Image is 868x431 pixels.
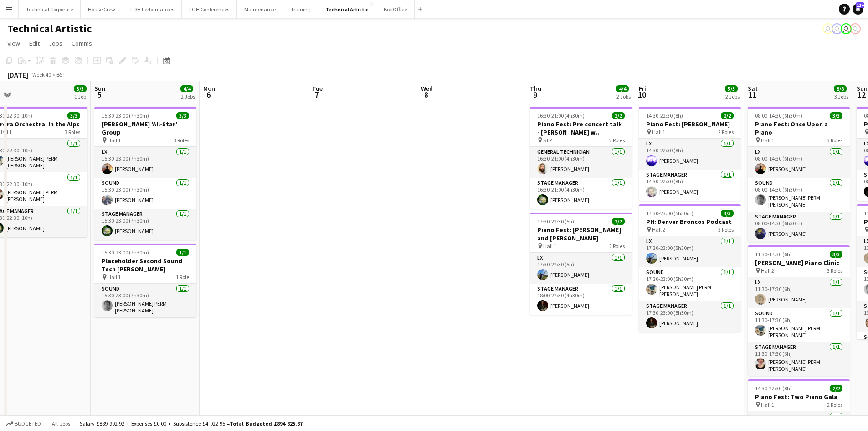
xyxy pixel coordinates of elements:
[181,93,195,100] div: 2 Jobs
[530,178,632,209] app-card-role: Stage Manager1/116:30-21:00 (4h30m)[PERSON_NAME]
[748,107,850,242] div: 08:00-14:30 (6h30m)3/3Piano Fest: Once Upon a Piano Hall 13 RolesLX1/108:00-14:30 (6h30m)[PERSON_...
[421,84,433,93] span: Wed
[850,23,861,34] app-user-avatar: Liveforce Admin
[5,419,42,429] button: Budgeted
[530,147,632,178] app-card-role: General Technician1/116:30-21:00 (4h30m)[PERSON_NAME]
[856,2,864,8] span: 114
[857,84,868,93] span: Sun
[530,253,632,284] app-card-role: LX1/117:30-22:30 (5h)[PERSON_NAME]
[748,212,850,243] app-card-role: Stage Manager1/108:00-14:30 (6h30m)[PERSON_NAME]
[652,226,665,233] span: Hall 2
[748,342,850,376] app-card-role: Stage Manager1/111:30-17:30 (6h)[PERSON_NAME] PERM [PERSON_NAME]
[311,89,323,100] span: 7
[7,22,92,36] h1: Technical Artistic
[748,393,850,401] h3: Piano Fest: Two Piano Gala
[639,120,741,128] h3: Piano Fest: [PERSON_NAME]
[616,85,629,92] span: 4/4
[94,107,196,240] app-job-card: 15:30-23:00 (7h30m)3/3[PERSON_NAME] 'All-Star' Group Hall 13 RolesLX1/115:30-23:00 (7h30m)[PERSON...
[834,93,848,100] div: 3 Jobs
[530,120,632,136] h3: Piano Fest: Pre concert talk - [PERSON_NAME] w [PERSON_NAME] and [PERSON_NAME]
[283,0,318,18] button: Training
[827,267,842,274] span: 3 Roles
[80,420,303,427] div: Salary £889 902.92 + Expenses £0.00 + Subsistence £4 922.95 =
[609,137,625,144] span: 2 Roles
[855,89,868,100] span: 12
[102,112,149,119] span: 15:30-23:00 (7h30m)
[639,170,741,201] app-card-role: Stage Manager1/114:30-22:30 (8h)[PERSON_NAME]
[746,89,758,100] span: 11
[609,243,625,249] span: 2 Roles
[748,308,850,342] app-card-role: Sound1/111:30-17:30 (6h)[PERSON_NAME] PERM [PERSON_NAME]
[537,218,574,225] span: 17:30-22:30 (5h)
[19,0,81,18] button: Technical Corporate
[827,137,842,144] span: 3 Roles
[639,236,741,267] app-card-role: LX1/117:30-23:00 (5h30m)[PERSON_NAME]
[639,204,741,332] app-job-card: 17:30-23:00 (5h30m)3/3PH: Denver Broncos Podcast Hall 23 RolesLX1/117:30-23:00 (5h30m)[PERSON_NAM...
[30,71,53,78] span: Week 40
[639,107,741,201] app-job-card: 14:30-22:30 (8h)2/2Piano Fest: [PERSON_NAME] Hall 12 RolesLX1/114:30-22:30 (8h)[PERSON_NAME]Stage...
[830,112,842,119] span: 3/3
[755,251,792,258] span: 11:30-17:30 (6h)
[652,129,665,135] span: Hall 1
[68,37,96,49] a: Comms
[182,0,237,18] button: FOH Conferences
[761,401,774,408] span: Hall 1
[4,37,24,49] a: View
[832,23,842,34] app-user-avatar: Visitor Services
[123,0,182,18] button: FOH Performances
[420,89,433,100] span: 8
[755,112,802,119] span: 08:00-14:30 (6h30m)
[94,209,196,240] app-card-role: Stage Manager1/115:30-23:00 (7h30m)[PERSON_NAME]
[94,284,196,317] app-card-role: Sound1/115:30-23:00 (7h30m)[PERSON_NAME] PERM [PERSON_NAME]
[108,137,121,144] span: Hall 1
[81,0,123,18] button: House Crew
[56,71,66,78] div: BST
[748,277,850,308] app-card-role: LX1/111:30-17:30 (6h)[PERSON_NAME]
[639,218,741,226] h3: PH: Denver Broncos Podcast
[827,401,842,408] span: 2 Roles
[94,178,196,209] app-card-role: Sound1/115:30-23:00 (7h30m)[PERSON_NAME]
[94,147,196,178] app-card-role: LX1/115:30-23:00 (7h30m)[PERSON_NAME]
[29,39,40,47] span: Edit
[721,210,734,217] span: 3/3
[537,112,585,119] span: 16:30-21:00 (4h30m)
[853,4,863,15] a: 114
[74,93,86,100] div: 1 Job
[530,84,541,93] span: Thu
[748,84,758,93] span: Sat
[15,421,41,427] span: Budgeted
[725,85,738,92] span: 5/5
[72,39,92,47] span: Comms
[529,89,541,100] span: 9
[612,218,625,225] span: 2/2
[203,84,215,93] span: Mon
[822,23,833,34] app-user-avatar: Sally PERM Pochciol
[637,89,646,100] span: 10
[639,139,741,170] app-card-role: LX1/114:30-22:30 (8h)[PERSON_NAME]
[718,129,734,135] span: 2 Roles
[230,420,303,427] span: Total Budgeted £894 825.87
[45,37,66,49] a: Jobs
[94,84,105,93] span: Sun
[49,39,62,47] span: Jobs
[748,245,850,376] app-job-card: 11:30-17:30 (6h)3/3[PERSON_NAME] Piano Clinic Hall 23 RolesLX1/111:30-17:30 (6h)[PERSON_NAME]Soun...
[176,249,189,256] span: 1/1
[50,420,72,427] span: All jobs
[721,112,734,119] span: 2/2
[748,120,850,136] h3: Piano Fest: Once Upon a Piano
[725,93,740,100] div: 2 Jobs
[530,213,632,315] app-job-card: 17:30-22:30 (5h)2/2Piano Fest: [PERSON_NAME] and [PERSON_NAME] Hall 12 RolesLX1/117:30-22:30 (5h)...
[93,89,105,100] span: 5
[761,267,774,274] span: Hall 2
[108,274,121,280] span: Hall 1
[7,70,28,79] div: [DATE]
[102,249,149,256] span: 15:30-23:00 (7h30m)
[530,107,632,209] app-job-card: 16:30-21:00 (4h30m)2/2Piano Fest: Pre concert talk - [PERSON_NAME] w [PERSON_NAME] and [PERSON_NA...
[841,23,852,34] app-user-avatar: Abby Hubbard
[748,178,850,212] app-card-role: Sound1/108:00-14:30 (6h30m)[PERSON_NAME] PERM [PERSON_NAME]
